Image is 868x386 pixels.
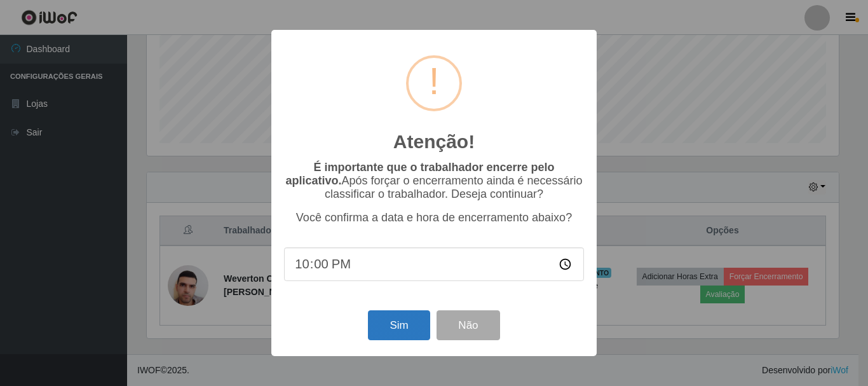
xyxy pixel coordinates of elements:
p: Após forçar o encerramento ainda é necessário classificar o trabalhador. Deseja continuar? [284,161,584,201]
p: Você confirma a data e hora de encerramento abaixo? [284,211,584,224]
b: É importante que o trabalhador encerre pelo aplicativo. [285,161,554,187]
button: Sim [368,310,430,340]
button: Não [437,310,499,340]
h2: Atenção! [393,130,475,153]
